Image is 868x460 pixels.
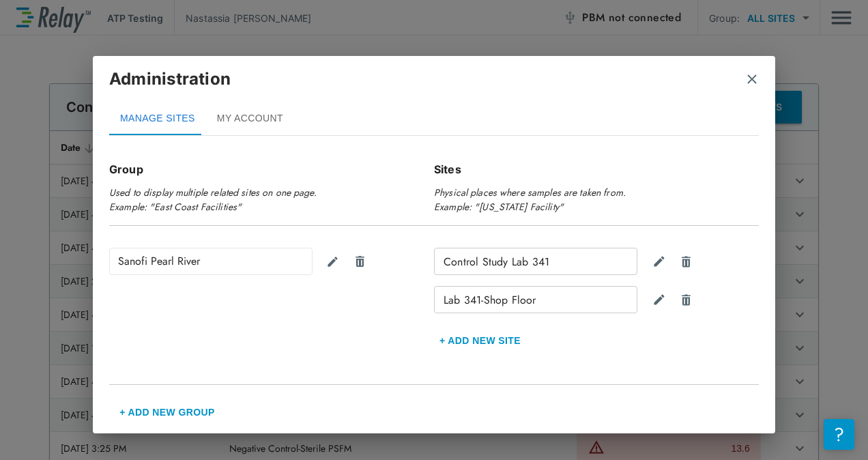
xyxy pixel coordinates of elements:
[745,72,759,86] button: close
[353,255,366,268] img: Delete Icon
[671,286,699,313] button: Delete site
[644,286,671,313] button: Edit site
[326,255,339,268] img: edit icon
[109,248,313,275] div: Sanofi Pearl River
[644,248,671,275] button: Edit site
[434,248,759,275] div: Control Study Lab 341 edit iconDrawer Icon
[434,324,526,357] button: + Add new Site
[434,286,637,313] div: Lab 341-Shop Floor
[109,67,231,91] p: Administration
[345,248,373,275] button: Delete group
[652,255,666,268] img: Edit site
[434,248,637,275] div: Control Study Lab 341
[434,161,759,177] p: Sites
[671,248,699,275] button: Delete site
[824,419,854,450] iframe: Resource center
[109,161,434,177] p: Group
[680,255,693,268] img: Delete site
[434,286,759,313] div: Lab 341-Shop Floor edit iconDrawer Icon
[434,186,626,214] em: Physical places where samples are taken from. Example: "[US_STATE] Facility"
[680,293,693,306] img: Delete site
[109,396,225,429] button: + Add New Group
[109,186,317,214] em: Used to display multiple related sites on one page. Example: "East Coast Facilities"
[652,293,666,306] img: Edit site
[206,102,294,135] button: MY ACCOUNT
[109,102,206,135] button: MANAGE SITES
[745,72,759,86] img: Close
[318,248,345,275] button: Edit group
